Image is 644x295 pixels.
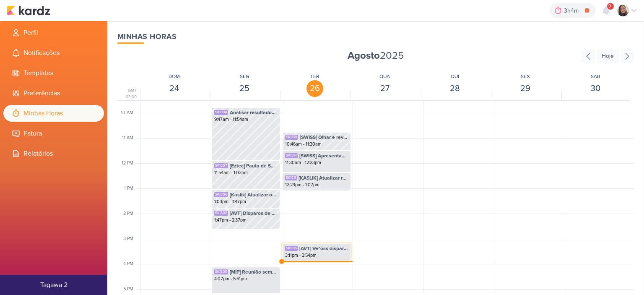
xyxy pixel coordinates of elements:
span: [Kaslik] Atualizar os dados no relatório dos disparos de Kaslik - Até 12h [230,191,277,198]
div: 26 [306,80,323,97]
img: Sharlene Khoury [617,5,629,16]
div: QUA [379,73,390,80]
img: kardz.app [7,5,50,16]
li: Perfil [3,24,104,41]
div: GMT -03:00 [117,88,138,100]
div: SK1314 [285,153,298,158]
li: Minhas Horas [3,105,104,122]
span: Analisar resultados dos disparos dos clientes [230,109,277,116]
li: Templates [3,65,104,81]
div: 11 AM [122,135,138,142]
span: [SWISS] Olhar e revisar a apresentação para amanhã [300,133,348,141]
div: 10:46am - 11:30am [285,141,348,148]
div: 1:03pm - 1:47pm [214,198,277,205]
div: 25 [236,80,253,97]
li: Fatura [3,125,104,142]
div: 4:07pm - 5:51pm [214,276,277,282]
div: 12 PM [122,160,138,167]
div: 11:30am - 12:23pm [285,159,348,166]
span: [MIP] Reunião semanal - 16h as 17:30hs [230,268,277,276]
div: SEX [521,73,530,80]
div: 1:47pm - 2:37pm [214,217,277,224]
div: 30 [587,80,604,97]
div: SK1310 [285,135,298,140]
span: 2025 [348,49,404,63]
div: SK1304 [214,110,228,115]
span: [Eztec] Pauta de Setembro [230,162,277,170]
div: 29 [517,80,534,97]
div: SK1306 [214,192,228,197]
div: 3 PM [123,235,138,243]
span: 9+ [608,3,613,10]
div: 3:11pm - 3:54pm [285,252,348,259]
div: 11:54am - 1:03pm [214,170,277,176]
div: Minhas Horas [117,31,634,42]
div: 4 PM [123,261,138,268]
div: SK1315 [285,246,298,251]
div: 24 [166,80,183,97]
div: QUI [451,73,459,80]
strong: Agosto [348,50,380,62]
div: 12:23pm - 1:07pm [285,182,348,188]
div: 10 AM [121,110,138,117]
div: SK1305 [214,269,228,274]
li: Notificações [3,44,104,61]
div: SK1311 [285,175,297,180]
div: 1 PM [124,185,138,192]
div: SEG [240,73,249,80]
li: Relatórios [3,145,104,162]
div: 28 [447,80,463,97]
div: 2 PM [123,210,138,217]
div: 9:47am - 11:54am [214,116,277,123]
div: Hoje [597,49,619,63]
span: [AVT] Ve^oss disparos de AVT [299,245,348,252]
span: [SWISS] Apresentação Régua de Comunicação SWISS [299,152,348,159]
div: 3h4m [564,6,581,15]
div: TER [310,73,319,80]
li: Preferências [3,85,104,102]
div: SAB [591,73,600,80]
div: DOM [169,73,180,80]
div: SK1308 [214,211,228,216]
span: [AVT] Disparos de AVT [230,209,277,217]
span: [KASLIK] Atualizar relatório de leads que o [PERSON_NAME] pediu [299,174,348,182]
div: 5 PM [123,286,138,293]
div: 27 [377,80,393,97]
div: SK1307 [214,163,228,168]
